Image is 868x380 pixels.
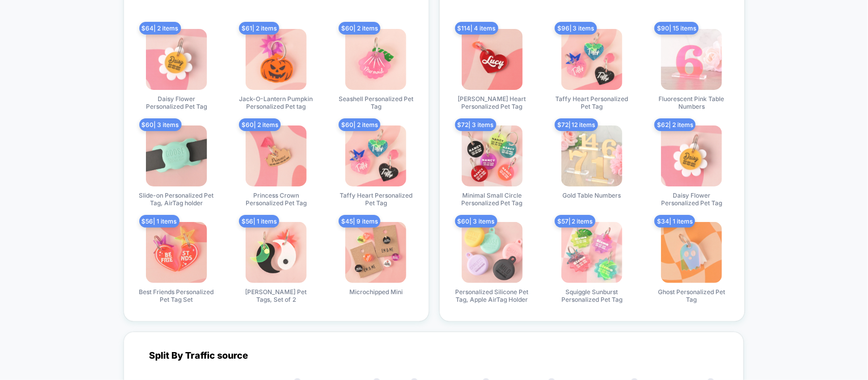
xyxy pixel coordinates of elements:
[239,215,279,228] span: $ 56 | 1 items
[238,192,314,207] span: Princess Crown Personalized Pet Tag
[146,125,207,186] img: produt
[555,215,595,228] span: $ 57 | 2 items
[239,22,279,35] span: $ 61 | 2 items
[339,215,380,228] span: $ 45 | 9 items
[345,125,406,186] img: produt
[455,22,498,35] span: $ 114 | 4 items
[345,29,406,90] img: produt
[349,288,403,296] span: Microchipped Mini
[142,350,726,361] div: Split By Traffic source
[345,222,406,283] img: produt
[455,215,497,228] span: $ 60 | 3 items
[561,29,622,90] img: produt
[561,222,622,283] img: produt
[653,95,730,110] span: Fluorescent Pink Table Numbers
[246,125,307,186] img: produt
[554,95,630,110] span: Taffy Heart Personalized Pet Tag
[455,118,496,131] span: $ 72 | 3 items
[462,29,523,90] img: produt
[139,215,179,228] span: $ 56 | 1 items
[462,125,523,186] img: produt
[661,125,722,186] img: produt
[562,192,621,199] span: Gold Table Numbers
[138,192,215,207] span: Slide-on Personalized Pet Tag, AirTag holder
[654,118,696,131] span: $ 62 | 2 items
[654,22,699,35] span: $ 90 | 15 items
[561,125,622,186] img: produt
[146,222,207,283] img: produt
[654,215,695,228] span: $ 34 | 1 items
[554,288,630,303] span: Squiggle Sunburst Personalized Pet Tag
[138,288,215,303] span: Best Friends Personalized Pet Tag Set
[246,29,307,90] img: produt
[238,288,314,303] span: [PERSON_NAME] Pet Tags, Set of 2
[339,22,380,35] span: $ 60 | 2 items
[653,288,730,303] span: Ghost Personalized Pet Tag
[246,222,307,283] img: produt
[555,118,598,131] span: $ 72 | 12 items
[454,288,530,303] span: Personalized Silicone Pet Tag, Apple AirTag Holder
[555,22,597,35] span: $ 96 | 3 items
[653,192,730,207] span: Daisy Flower Personalized Pet Tag
[338,95,414,110] span: Seashell Personalized Pet Tag
[146,29,207,90] img: produt
[462,222,523,283] img: produt
[661,29,722,90] img: produt
[338,192,414,207] span: Taffy Heart Personalized Pet Tag
[138,95,215,110] span: Daisy Flower Personalized Pet Tag
[454,95,530,110] span: [PERSON_NAME] Heart Personalized Pet Tag
[454,192,530,207] span: Minimal Small Circle Personalized Pet Tag
[139,118,182,131] span: $ 60 | 3 items
[239,118,281,131] span: $ 60 | 2 items
[661,222,722,283] img: produt
[339,118,380,131] span: $ 60 | 2 items
[139,22,181,35] span: $ 64 | 2 items
[238,95,314,110] span: Jack-O-Lantern Pumpkin Personalized Pet tag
